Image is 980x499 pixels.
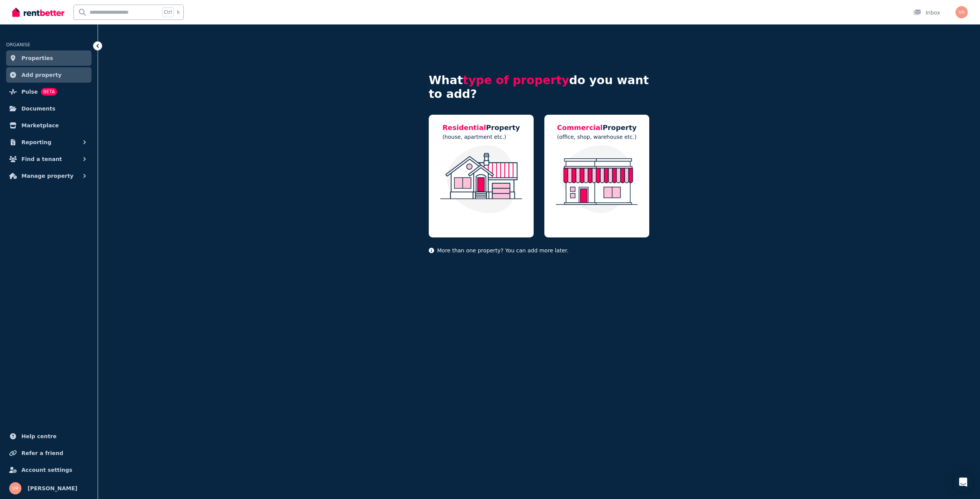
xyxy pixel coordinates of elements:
img: Veronica Riding [9,482,21,494]
span: Refer a friend [21,449,63,458]
span: Account settings [21,465,72,475]
p: (office, shop, warehouse etc.) [557,133,637,141]
a: Properties [6,50,91,66]
span: Ctrl [162,7,174,17]
img: Veronica Riding [955,6,968,18]
span: BETA [41,88,57,96]
span: Residential [443,124,486,132]
span: Add property [21,70,62,80]
span: [PERSON_NAME] [28,484,77,493]
a: Help centre [6,429,91,444]
h5: Property [557,122,637,133]
p: More than one property? You can add more later. [429,247,649,254]
span: Help centre [21,432,57,441]
span: Documents [21,104,56,113]
span: Properties [21,54,53,63]
span: Pulse [21,87,38,96]
a: Marketplace [6,118,91,133]
button: Find a tenant [6,151,91,167]
span: ORGANISE [6,42,30,47]
div: Open Intercom Messenger [954,473,972,491]
span: Marketplace [21,121,59,130]
a: Account settings [6,462,91,478]
a: Add property [6,67,91,83]
span: Manage property [21,171,73,180]
span: Commercial [557,124,603,132]
img: Commercial Property [552,145,642,213]
button: Reporting [6,135,91,150]
h4: What do you want to add? [429,73,649,101]
img: Residential Property [436,145,526,213]
p: (house, apartment etc.) [443,133,520,141]
h5: Property [443,122,520,133]
a: Documents [6,101,91,116]
a: Refer a friend [6,445,91,461]
span: k [177,9,180,15]
img: RentBetter [12,7,64,18]
a: PulseBETA [6,84,91,99]
button: Manage property [6,168,91,184]
div: Inbox [913,9,940,16]
span: Find a tenant [21,154,62,164]
span: type of property [463,73,569,87]
span: Reporting [21,138,51,147]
